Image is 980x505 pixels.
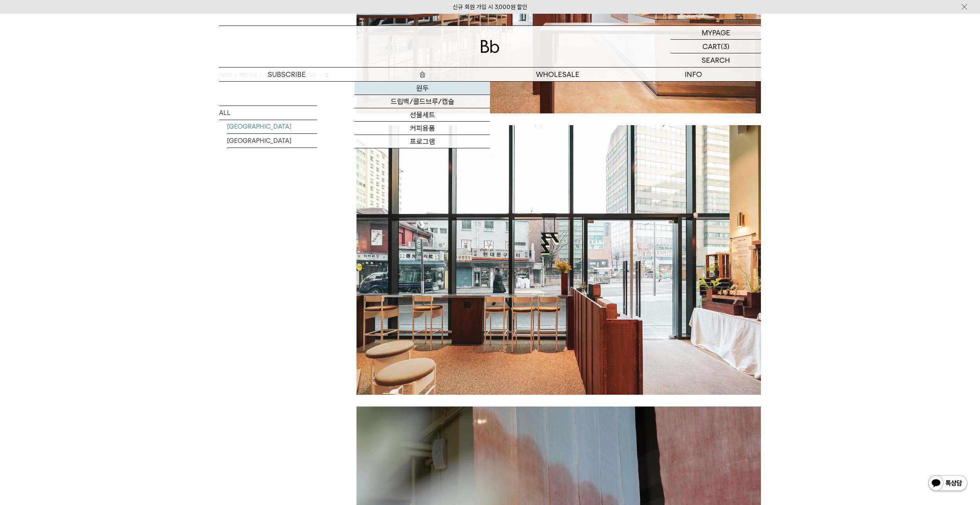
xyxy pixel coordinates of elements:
[702,53,730,67] p: SEARCH
[481,40,499,53] img: 로고
[671,40,761,53] a: CART (3)
[355,67,490,81] a: 숍
[219,67,355,81] a: SUBSCRIBE
[355,95,490,108] a: 드립백/콜드브루/캡슐
[357,125,761,394] img: 1d3d5baee6b6fc349492485202770283_163919.jpg
[355,108,490,122] a: 선물세트
[219,106,317,120] a: ALL
[355,135,490,148] a: 프로그램
[453,4,527,11] a: 신규 회원 가입 시 3,000원 할인
[355,122,490,135] a: 커피용품
[490,67,625,81] p: WHOLESALE
[227,134,317,148] a: [GEOGRAPHIC_DATA]
[702,26,730,39] p: MYPAGE
[721,40,730,53] p: (3)
[355,82,490,95] a: 원두
[702,40,721,53] p: CART
[671,26,761,40] a: MYPAGE
[927,474,968,493] img: 카카오톡 채널 1:1 채팅 버튼
[227,120,317,133] a: [GEOGRAPHIC_DATA]
[625,67,761,81] p: INFO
